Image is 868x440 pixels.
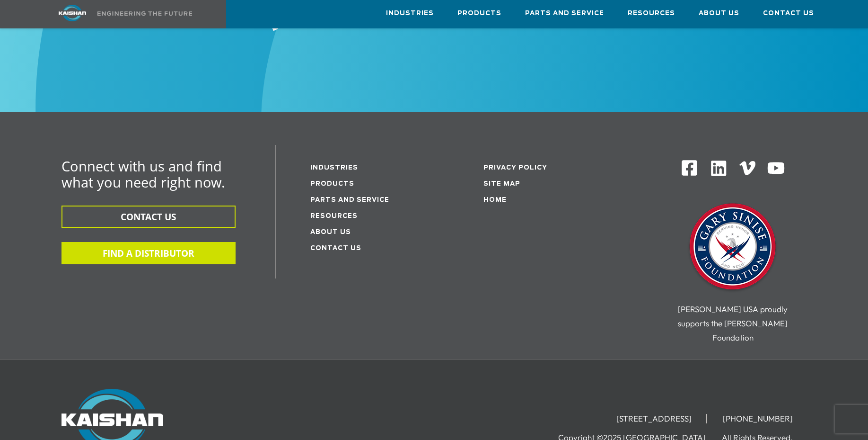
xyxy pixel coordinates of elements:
[763,0,814,26] a: Contact Us
[457,8,501,19] span: Products
[310,229,351,235] a: About Us
[310,197,389,203] a: Parts and service
[681,159,698,177] img: Facebook
[61,242,236,264] button: FIND A DISTRIBUTOR
[739,161,755,175] img: Vimeo
[61,206,236,228] button: CONTACT US
[310,165,358,171] a: Industries
[767,159,785,178] img: Youtube
[386,0,434,26] a: Industries
[483,181,520,187] a: Site Map
[97,11,192,16] img: Engineering the future
[699,0,739,26] a: About Us
[457,0,501,26] a: Products
[310,181,354,187] a: Products
[685,200,780,295] img: Gary Sinise Foundation
[699,8,739,19] span: About Us
[525,0,604,26] a: Parts and Service
[386,8,434,19] span: Industries
[709,414,807,423] li: [PHONE_NUMBER]
[310,245,361,251] a: Contact Us
[628,0,675,26] a: Resources
[483,165,547,171] a: Privacy Policy
[710,159,728,178] img: Linkedin
[61,157,225,191] span: Connect with us and find what you need right now.
[678,304,788,342] span: [PERSON_NAME] USA proudly supports the [PERSON_NAME] Foundation
[525,8,604,19] span: Parts and Service
[763,8,814,19] span: Contact Us
[310,213,358,219] a: Resources
[628,8,675,19] span: Resources
[37,5,108,21] img: kaishan logo
[483,197,507,203] a: Home
[602,414,707,423] li: [STREET_ADDRESS]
